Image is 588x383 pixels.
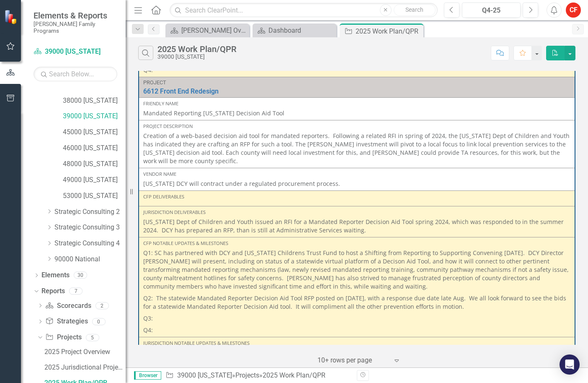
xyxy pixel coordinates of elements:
[143,109,284,117] span: Mandated Reporting [US_STATE] Decision Aid Tool
[74,272,87,279] div: 30
[42,361,126,374] a: 2025 Jurisdictional Projects Assessment
[143,313,570,324] p: Q3:
[4,10,19,24] img: ClearPoint Strategy
[263,371,325,379] div: 2025 Work Plan/QPR
[143,209,570,216] div: Jurisdiction Deliverables
[143,292,570,313] p: Q2: The statewide Mandated Reporter Decision Aid Tool RFP posted on [DATE], with a response due d...
[143,249,570,292] p: Q1: SC has partnered with DCY and [US_STATE] Childrens Trust Fund to host a Shifting from Reporti...
[134,371,161,380] span: Browser
[268,25,334,36] div: Dashboard
[168,25,247,36] a: [PERSON_NAME] Overview
[143,88,570,95] a: 6612 Front End Redesign
[170,3,438,18] input: Search ClearPoint...
[356,26,421,36] div: 2025 Work Plan/QPR
[44,348,126,356] div: 2025 Project Overview
[63,128,126,137] a: 45000 [US_STATE]
[63,191,126,201] a: 53000 [US_STATE]
[54,207,126,217] a: Strategic Consulting 2
[41,271,70,280] a: Elements
[42,345,126,359] a: 2025 Project Overview
[95,302,109,309] div: 2
[45,333,81,342] a: Projects
[63,175,126,185] a: 49000 [US_STATE]
[566,3,581,18] button: CF
[143,180,340,188] span: [US_STATE] DCY will contract under a regulated procurement process.
[34,10,117,21] span: Elements & Reports
[143,340,570,347] div: Jurisdiction Notable Updates & Milestones
[54,223,126,232] a: Strategic Consulting 3
[34,21,117,34] small: [PERSON_NAME] Family Programs
[465,5,518,16] div: Q4-25
[41,287,65,296] a: Reports
[54,255,126,264] a: 90000 National
[143,132,570,165] p: Creation of a web-based decision aid tool for mandated reporters. Following a related RFI in spri...
[560,354,580,375] div: Open Intercom Messenger
[92,318,106,325] div: 0
[63,159,126,169] a: 48000 [US_STATE]
[462,3,521,18] button: Q4-25
[405,6,423,13] span: Search
[34,67,117,81] input: Search Below...
[143,123,570,130] div: Project Description
[34,47,117,57] a: 39000 [US_STATE]
[63,143,126,153] a: 46000 [US_STATE]
[143,171,570,177] div: Vendor Name
[143,324,570,334] p: Q4:
[157,54,237,60] div: 39000 [US_STATE]
[45,317,88,326] a: Strategies
[143,193,570,200] div: CFP Deliverables
[44,364,126,371] div: 2025 Jurisdictional Projects Assessment
[394,4,436,16] button: Search
[63,96,126,106] a: 38000 [US_STATE]
[45,301,91,311] a: Scorecards
[157,44,237,54] div: 2025 Work Plan/QPR
[143,218,570,234] p: [US_STATE] Dept of Children and Youth issued an RFI for a Mandated Reporter Decision Aid Tool spr...
[143,80,570,86] div: Project
[165,371,351,380] div: » »
[143,100,570,107] div: Friendly Name
[54,239,126,248] a: Strategic Consulting 4
[86,334,99,341] div: 5
[143,240,570,247] div: CFP Notable Updates & Milestones
[177,371,232,379] a: 39000 [US_STATE]
[181,25,247,36] div: [PERSON_NAME] Overview
[235,371,259,379] a: Projects
[255,25,334,36] a: Dashboard
[63,112,126,121] a: 39000 [US_STATE]
[69,287,83,294] div: 7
